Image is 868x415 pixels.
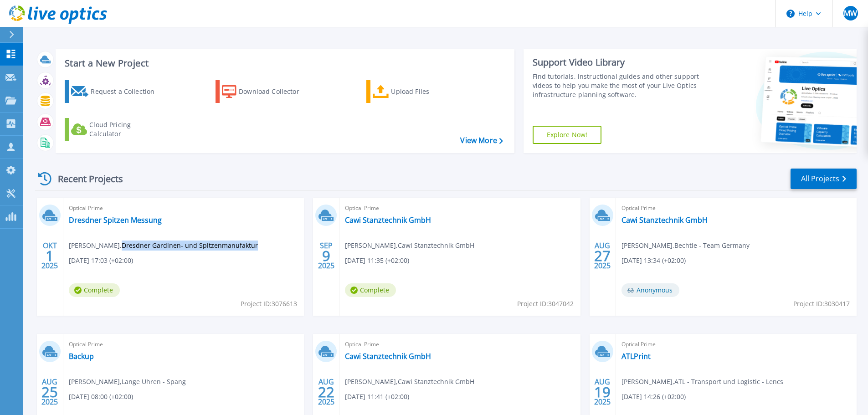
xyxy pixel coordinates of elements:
span: [PERSON_NAME] , Cawi Stanztechnik GmbH [345,241,474,251]
a: Cawi Stanztechnik GmbH [621,215,708,225]
span: [PERSON_NAME] , Dresdner Gardinen- und Spitzenmanufaktur [69,241,258,251]
a: Explore Now! [533,126,602,144]
div: AUG 2025 [41,375,58,409]
span: Optical Prime [345,339,575,349]
span: MW [844,10,857,17]
div: SEP 2025 [318,239,335,272]
span: [PERSON_NAME] , Lange Uhren - Spang [69,377,186,387]
span: [DATE] 11:35 (+02:00) [345,256,409,266]
span: Optical Prime [621,203,851,213]
span: Anonymous [621,283,679,297]
span: Optical Prime [69,203,298,213]
a: Backup [69,352,94,361]
span: [DATE] 13:34 (+02:00) [621,256,686,266]
span: Optical Prime [69,339,298,349]
a: Dresdner Spitzen Messung [69,215,162,225]
span: [DATE] 08:00 (+02:00) [69,392,133,402]
span: Optical Prime [621,339,851,349]
div: Support Video Library [533,56,703,68]
div: Upload Files [391,82,464,101]
span: 9 [322,252,330,260]
div: Cloud Pricing Calculator [89,120,162,138]
span: Project ID: 3030417 [793,299,850,309]
span: [PERSON_NAME] , Bechtle - Team Germany [621,241,750,251]
a: ATLPrint [621,352,651,361]
div: AUG 2025 [318,375,335,409]
a: All Projects [791,169,857,189]
a: Request a Collection [65,80,166,103]
span: Complete [345,283,396,297]
span: [PERSON_NAME] , Cawi Stanztechnik GmbH [345,377,474,387]
span: Complete [69,283,120,297]
a: View More [460,136,503,145]
div: Request a Collection [91,82,164,101]
span: [PERSON_NAME] , ATL - Transport und Logistic - Lencs [621,377,783,387]
div: Download Collector [239,82,312,101]
span: Project ID: 3076613 [241,299,297,309]
div: OKT 2025 [41,239,58,272]
span: Project ID: 3047042 [517,299,574,309]
span: [DATE] 17:03 (+02:00) [69,256,133,266]
div: AUG 2025 [594,375,611,409]
span: 1 [46,252,54,260]
span: [DATE] 11:41 (+02:00) [345,392,409,402]
div: Recent Projects [35,168,135,190]
span: Optical Prime [345,203,575,213]
span: [DATE] 14:26 (+02:00) [621,392,686,402]
span: 25 [41,388,58,396]
a: Download Collector [216,80,317,103]
a: Cloud Pricing Calculator [65,118,166,141]
div: AUG 2025 [594,239,611,272]
a: Cawi Stanztechnik GmbH [345,352,431,361]
div: Find tutorials, instructional guides and other support videos to help you make the most of your L... [533,72,703,99]
a: Cawi Stanztechnik GmbH [345,215,431,225]
a: Upload Files [366,80,468,103]
span: 27 [594,252,611,260]
span: 22 [318,388,334,396]
span: 19 [594,388,611,396]
h3: Start a New Project [65,58,503,68]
